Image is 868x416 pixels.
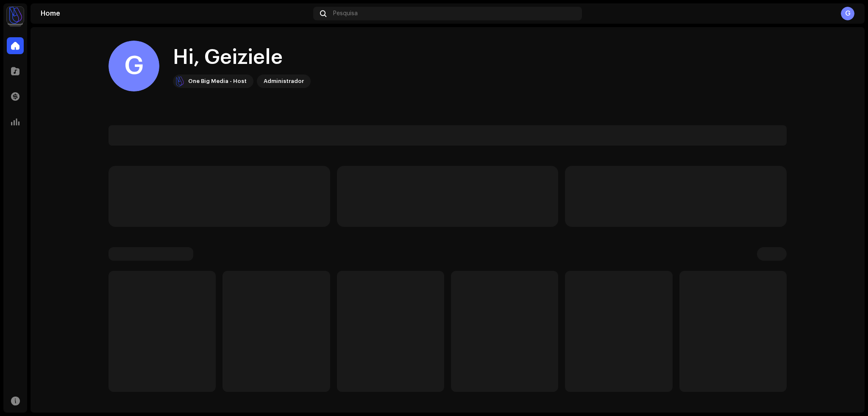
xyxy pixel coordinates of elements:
[7,7,24,24] img: e5bc8556-b407-468f-b79f-f97bf8540664
[175,76,185,86] img: e5bc8556-b407-468f-b79f-f97bf8540664
[333,10,358,17] span: Pesquisa
[41,10,310,17] div: Home
[264,76,304,86] div: Administrador
[173,44,311,71] div: Hi, Geiziele
[108,41,159,91] div: G
[841,7,854,20] div: G
[188,76,247,86] div: One Big Media - Host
